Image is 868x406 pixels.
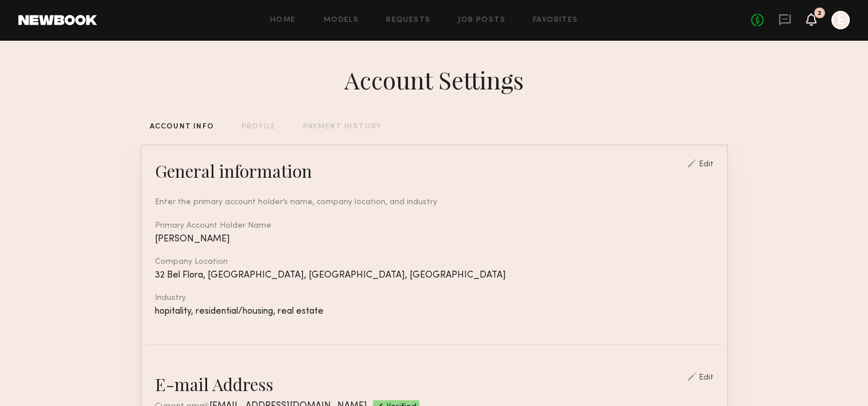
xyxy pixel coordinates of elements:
div: Company Location [155,258,714,266]
div: Industry [155,294,714,302]
div: 32 Bel Flora, [GEOGRAPHIC_DATA], [GEOGRAPHIC_DATA], [GEOGRAPHIC_DATA] [155,271,714,280]
a: Models [324,17,359,24]
div: Enter the primary account holder’s name, company location, and industry [155,196,714,208]
div: 2 [818,10,822,17]
a: Home [270,17,296,24]
div: Primary Account Holder Name [155,222,714,230]
div: Edit [699,161,714,169]
div: E-mail Address [155,373,273,396]
a: Requests [386,17,430,24]
div: PAYMENT HISTORY [303,123,382,131]
div: General information [155,159,312,182]
div: [PERSON_NAME] [155,235,714,244]
div: hopitality, residential/housing, real estate [155,307,714,317]
div: PROFILE [242,123,275,131]
a: Favorites [533,17,578,24]
a: E [831,11,850,29]
div: Edit [699,374,714,382]
div: Account Settings [344,64,524,96]
div: ACCOUNT INFO [150,123,214,131]
a: Job Posts [458,17,505,24]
